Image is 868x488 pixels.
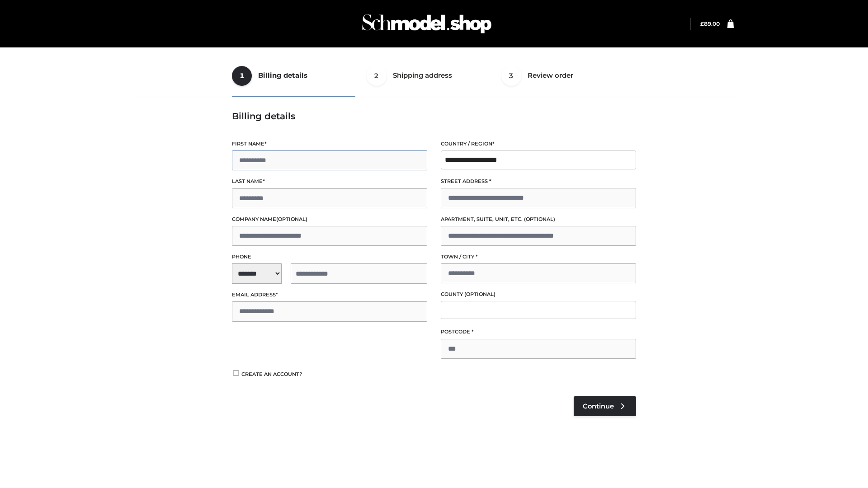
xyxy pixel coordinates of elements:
a: Continue [574,396,636,416]
label: Apartment, suite, unit, etc. [441,215,636,224]
h3: Billing details [232,111,636,122]
img: Schmodel Admin 964 [359,6,495,42]
label: Country / Region [441,140,636,148]
label: Street address [441,177,636,186]
label: Town / City [441,253,636,261]
span: Create an account? [241,371,302,377]
span: (optional) [464,291,495,297]
a: £89.00 [700,20,720,27]
label: Company name [232,215,427,224]
span: (optional) [276,216,307,222]
label: Last name [232,177,427,186]
label: Postcode [441,328,636,336]
bdi: 89.00 [700,20,720,27]
input: Create an account? [232,370,240,376]
span: Continue [583,402,614,410]
label: Email address [232,291,427,299]
span: £ [700,20,704,27]
span: (optional) [524,216,555,222]
label: Phone [232,253,427,261]
label: First name [232,140,427,148]
label: County [441,290,636,299]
